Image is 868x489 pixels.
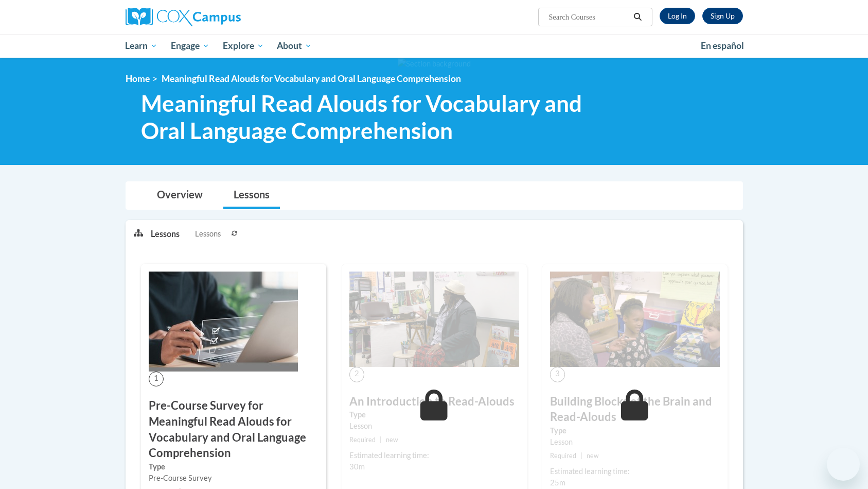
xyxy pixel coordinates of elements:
[580,452,582,460] span: |
[660,8,695,24] a: Log In
[149,473,318,484] div: Pre-Course Survey
[270,34,318,58] a: About
[216,34,271,58] a: Explore
[141,90,600,144] span: Meaningful Read Alouds for Vocabulary and Oral Language Comprehension
[630,11,645,23] button: Search
[550,367,565,382] span: 3
[827,448,860,481] iframe: Button to launch messaging window
[550,478,565,487] span: 25m
[119,34,165,58] a: Learn
[126,8,241,26] img: Cox Campus
[126,8,321,26] a: Cox Campus
[349,420,519,432] div: Lesson
[195,228,221,240] span: Lessons
[550,436,720,448] div: Lesson
[149,398,318,461] h3: Pre-Course Survey for Meaningful Read Alouds for Vocabulary and Oral Language Comprehension
[349,409,519,420] label: Type
[550,394,720,426] h3: Building Blocks of the Brain and Read-Alouds
[171,40,209,52] span: Engage
[223,40,264,52] span: Explore
[398,58,471,70] img: Section background
[587,452,599,460] span: new
[349,450,519,461] div: Estimated learning time:
[547,11,630,23] input: Search Courses
[349,272,519,367] img: Course Image
[550,466,720,477] div: Estimated learning time:
[386,436,398,444] span: new
[380,436,382,444] span: |
[149,372,164,386] span: 1
[550,272,720,367] img: Course Image
[223,182,280,209] a: Lessons
[126,73,150,84] a: Home
[701,40,744,51] span: En español
[277,40,312,52] span: About
[149,272,298,372] img: Course Image
[147,182,213,209] a: Overview
[550,425,720,436] label: Type
[125,40,157,52] span: Learn
[110,34,758,58] div: Main menu
[702,8,743,24] a: Register
[151,228,180,240] p: Lessons
[162,73,461,84] span: Meaningful Read Alouds for Vocabulary and Oral Language Comprehension
[149,461,318,473] label: Type
[164,34,216,58] a: Engage
[349,394,519,410] h3: An Introduction to Read-Alouds
[550,452,576,460] span: Required
[349,462,365,471] span: 30m
[349,436,376,444] span: Required
[349,367,364,382] span: 2
[694,35,751,57] a: En español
